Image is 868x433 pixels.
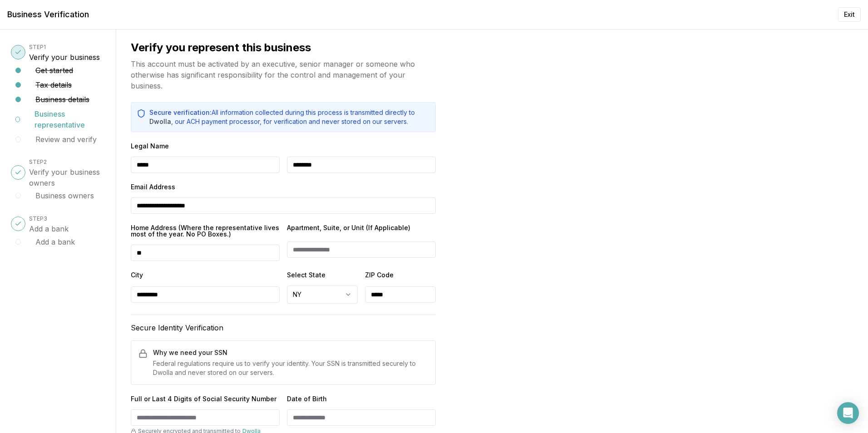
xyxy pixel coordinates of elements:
h3: Verify your business [29,52,100,63]
button: Business representative [35,108,105,130]
h3: Secure Identity Verification [131,322,436,333]
label: Email Address [131,184,436,190]
button: STEP1Verify your business [29,41,100,63]
h1: Business Verification [7,8,89,21]
button: Tax details [35,79,72,90]
label: Apartment, Suite, or Unit (If Applicable) [287,225,436,234]
label: City [131,272,280,279]
span: STEP 1 [29,44,46,50]
label: Date of Birth [287,396,436,402]
button: Review and verify [35,134,97,145]
label: Home Address (Where the representative lives most of the year. No PO Boxes.) [131,225,280,237]
span: STEP 3 [29,215,47,222]
h2: Verify you represent this business [131,40,436,55]
h3: Verify your business owners [29,167,105,188]
button: Business details [35,94,89,105]
p: This account must be activated by an executive, senior manager or someone who otherwise has signi... [131,59,436,91]
button: Get started [35,65,73,76]
div: Open Intercom Messenger [837,402,859,424]
button: Exit [838,7,861,22]
h3: Add a bank [29,223,69,234]
label: ZIP Code [365,272,436,279]
button: STEP3Add a bank [29,212,69,234]
span: STEP 2 [29,158,47,165]
p: Federal regulations require us to verify your identity. Your SSN is transmitted securely to Dwoll... [153,359,428,377]
button: Add a bank [35,236,75,247]
a: Dwolla [149,118,171,125]
span: Secure verification: [149,108,212,116]
label: Legal Name [131,143,436,149]
button: STEP2Verify your business owners [29,156,105,188]
label: Select State [287,272,358,278]
p: All information collected during this process is transmitted directly to , our ACH payment proces... [149,108,430,126]
label: Full or Last 4 Digits of Social Security Number [131,396,280,402]
button: Business owners [35,190,94,201]
h4: Why we need your SSN [153,348,428,357]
